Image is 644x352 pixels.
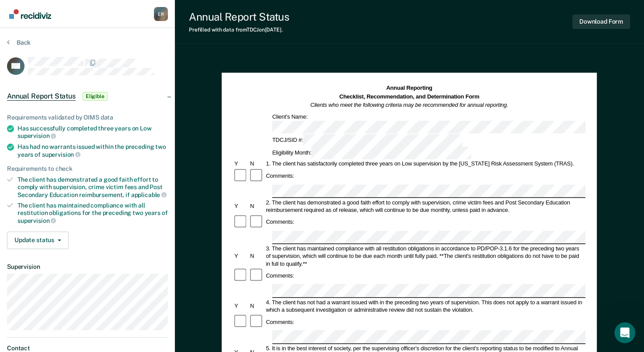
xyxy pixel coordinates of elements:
dt: Supervision [7,263,168,271]
div: Y [233,252,249,260]
div: Y [233,202,249,210]
div: TDCJ/SID #: [271,134,464,147]
div: Has had no warrants issued within the preceding two years of [17,143,168,158]
span: supervision [42,151,80,158]
div: Requirements validated by OIMS data [7,114,168,121]
span: Annual Report Status [7,92,76,101]
iframe: Intercom live chat [614,322,635,343]
button: Profile dropdown button [154,7,168,21]
div: 1. The client has satisfactorily completed three years on Low supervision by the [US_STATE] Risk ... [265,160,586,168]
div: Requirements to check [7,165,168,172]
img: Recidiviz [9,9,51,19]
div: The client has demonstrated a good faith effort to comply with supervision, crime victim fees and... [17,176,168,198]
div: N [249,202,265,210]
div: 3. The client has maintained compliance with all restitution obligations in accordance to PD/POP-... [265,245,586,268]
div: Y [233,302,249,310]
div: Eligibility Month: [271,147,473,159]
button: Update status [7,232,69,249]
span: Eligible [83,92,108,101]
div: N [249,252,265,260]
strong: Annual Reporting [386,85,432,91]
div: N [249,302,265,310]
button: Download Form [572,14,630,29]
em: Clients who meet the following criteria may be recommended for annual reporting. [310,102,508,108]
div: N [249,160,265,168]
div: E R [154,7,168,21]
div: Comments: [265,218,296,226]
div: 2. The client has demonstrated a good faith effort to comply with supervision, crime victim fees ... [265,199,586,214]
div: 4. The client has not had a warrant issued with in the preceding two years of supervision. This d... [265,298,586,313]
div: Annual Report Status [189,11,289,23]
div: Comments: [265,272,296,279]
div: Comments: [265,318,296,326]
button: Back [7,39,31,46]
div: The client has maintained compliance with all restitution obligations for the preceding two years of [17,202,168,224]
div: Prefilled with data from TDCJ on [DATE] . [189,27,289,33]
div: Comments: [265,172,296,180]
strong: Checklist, Recommendation, and Determination Form [339,93,479,99]
span: supervision [17,217,56,224]
div: Has successfully completed three years on Low [17,125,168,140]
span: supervision [17,132,56,139]
span: applicable [131,191,167,198]
div: Y [233,160,249,168]
dt: Contact [7,345,168,352]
